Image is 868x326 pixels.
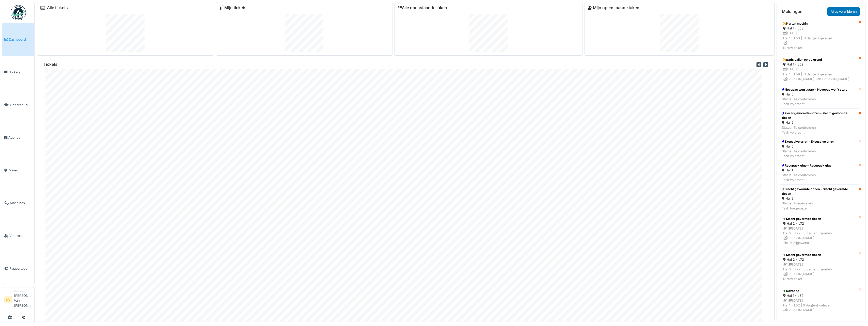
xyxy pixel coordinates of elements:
[10,201,32,205] span: Machines
[4,296,12,303] li: SV
[783,226,856,246] div: 1 | [DATE] Hal 2 - L72 | 0 dag(en) geleden [PERSON_NAME] Ticket bijgewerkt
[10,103,32,107] span: Onderhoud
[780,137,859,161] a: Excessive error - Excessive error Hal 5 Status: Te controlerenTaak volbracht
[8,135,32,140] span: Agenda
[2,121,34,154] a: Agenda
[2,56,34,89] a: Tickets
[783,253,856,257] div: Slecht gevormde dozen
[783,26,856,31] div: Hal 1 - L53
[783,21,856,26] div: Karton machin
[14,289,32,310] li: [PERSON_NAME] Van [PERSON_NAME]
[782,168,831,173] div: Hal 1
[782,201,857,210] div: Status: Toegewezen Taak toegewezen
[9,233,32,238] span: Voorraad
[11,5,26,20] img: Badge_color-CXgf-gQk.svg
[782,9,802,14] h6: Meldingen
[783,298,856,318] div: 1 | [DATE] Hal 1 - L52 | 0 dag(en) geleden [PERSON_NAME] Ticket gesloten
[782,92,847,97] div: Hal 5
[8,168,32,173] span: Zones
[780,185,859,213] a: Slecht gevormde dozen - Slecht gevormde dozen Hal 2 Status: ToegewezenTaak toegewezen
[2,219,34,252] a: Voorraad
[782,139,834,144] div: Excessive error - Excessive error
[782,97,847,106] div: Status: Te controleren Taak volbracht
[783,293,856,298] div: Hal 1 - L52
[2,154,34,187] a: Zones
[219,5,246,10] a: Mijn tickets
[9,70,32,75] span: Tickets
[780,213,859,249] a: Slecht gevormde dozen Hal 2 - L72 1 |[DATE]Hal 2 - L72 | 0 dag(en) geleden [PERSON_NAME]Ticket bi...
[780,85,859,109] a: Novopac won‘t start - Novopac won‘t start Hal 5 Status: Te controlerenTaak volbracht
[783,57,856,62] div: pads vallen op de grond
[780,161,859,185] a: Racupack glue - Racupack glue Hal 1 Status: Te controlerenTaak volbracht
[783,31,856,50] div: [DATE] Hal 1 - L53 | -1 dag(en) geleden Nieuw ticket
[782,125,857,135] div: Status: Te controleren Taak volbracht
[780,18,859,54] a: Karton machin Hal 1 - L53 [DATE]Hal 1 - L53 | -1 dag(en) geleden Nieuw ticket
[780,285,859,321] a: Novopac Hal 1 - L52 1 |[DATE]Hal 1 - L52 | 0 dag(en) geleden [PERSON_NAME]Ticket gesloten
[783,217,856,221] div: Slecht gevormde dozen
[43,62,57,67] h6: Tickets
[780,54,859,85] a: pads vallen op de grond Hal 1 - L59 [DATE]Hal 1 - L59 | -1 dag(en) geleden [PERSON_NAME] Van [PER...
[782,111,857,120] div: slecht gevormde dozen - slecht gevormde dozen
[47,5,68,10] a: Alle tickets
[783,262,856,282] div: 1 | [DATE] Hal 2 - L72 | 0 dag(en) geleden [PERSON_NAME] Nieuw ticket
[9,266,32,271] span: Rapportage
[783,62,856,67] div: Hal 1 - L59
[2,23,34,56] a: Dashboard
[783,67,856,81] div: [DATE] Hal 1 - L59 | -1 dag(en) geleden [PERSON_NAME] Van [PERSON_NAME]
[2,252,34,285] a: Rapportage
[782,120,857,125] div: Hal 2
[14,289,32,293] div: Manager
[783,257,856,262] div: Hal 2 - L72
[782,149,834,158] div: Status: Te controleren Taak volbracht
[782,144,834,149] div: Hal 5
[780,109,859,137] a: slecht gevormde dozen - slecht gevormde dozen Hal 2 Status: Te controlerenTaak volbracht
[4,289,32,311] a: SV Manager[PERSON_NAME] Van [PERSON_NAME]
[782,173,831,182] div: Status: Te controleren Taak volbracht
[588,5,639,10] a: Mijn openstaande taken
[9,37,32,42] span: Dashboard
[783,289,856,293] div: Novopac
[2,89,34,121] a: Onderhoud
[827,7,860,16] a: Alles verwijderen
[398,5,447,10] a: Alle openstaande taken
[780,249,859,285] a: Slecht gevormde dozen Hal 2 - L72 1 |[DATE]Hal 2 - L72 | 0 dag(en) geleden [PERSON_NAME]Nieuw ticket
[782,163,831,168] div: Racupack glue - Racupack glue
[783,221,856,226] div: Hal 2 - L72
[782,87,847,92] div: Novopac won‘t start - Novopac won‘t start
[2,187,34,219] a: Machines
[782,187,857,196] div: Slecht gevormde dozen - Slecht gevormde dozen
[782,196,857,201] div: Hal 2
